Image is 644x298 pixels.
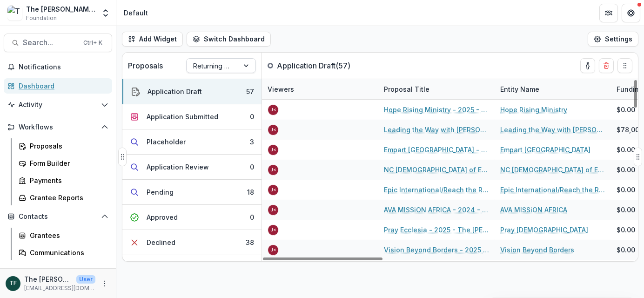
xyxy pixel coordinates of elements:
[384,205,489,215] a: AVA MISSiON AFRICA - 2024 - The [PERSON_NAME] Foundation Grant Proposal Application
[500,125,605,135] a: Leading the Way with [PERSON_NAME]
[250,162,254,172] div: 0
[617,105,635,115] span: $0.00
[147,212,178,222] div: Approved
[4,97,112,112] button: Open Activity
[270,188,276,192] div: jcline@bolickfoundation.org <jcline@bolickfoundation.org>
[122,79,262,104] button: Application Draft57
[30,248,105,257] div: Communications
[617,245,635,255] span: $0.00
[384,165,489,175] a: NC [DEMOGRAPHIC_DATA] of ELCA/Mission Fund - 2024 - The [PERSON_NAME] Foundation Grant Proposal A...
[81,38,104,48] div: Ctrl + K
[15,156,112,171] a: Form Builder
[19,123,97,131] span: Workflows
[122,180,262,205] button: Pending18
[19,213,97,221] span: Contacts
[30,193,105,203] div: Grantee Reports
[4,34,112,52] button: Search...
[23,38,78,47] span: Search...
[19,63,108,71] span: Notifications
[270,228,276,232] div: jcline@bolickfoundation.org <jcline@bolickfoundation.org>
[247,187,254,197] div: 18
[262,79,378,99] div: Viewers
[19,101,97,109] span: Activity
[15,245,112,260] a: Communications
[500,185,605,195] a: Epic International/Reach the Rest
[617,58,632,73] button: Drag
[384,125,489,135] a: Leading the Way with [PERSON_NAME] - 2024 - The [PERSON_NAME] Foundation Grant Proposal Application
[122,32,183,47] button: Add Widget
[588,32,638,47] button: Settings
[580,58,595,73] button: toggle-assigned-to-me
[147,162,209,172] div: Application Review
[384,245,489,255] a: Vision Beyond Borders - 2025 - The [PERSON_NAME] Foundation Grant Proposal Application
[500,205,567,215] a: AVA MISSiON AFRICA
[4,264,112,279] button: Open Data & Reporting
[270,248,276,252] div: jcline@bolickfoundation.org <jcline@bolickfoundation.org>
[26,14,57,22] span: Foundation
[120,6,152,20] nav: breadcrumb
[122,129,262,155] button: Placeholder3
[500,245,574,255] a: Vision Beyond Borders
[250,137,254,147] div: 3
[30,141,105,151] div: Proposals
[250,112,254,122] div: 0
[277,60,350,71] p: Application Draft ( 57 )
[187,32,271,47] button: Switch Dashboard
[24,284,95,292] p: [EMAIL_ADDRESS][DOMAIN_NAME]
[384,145,489,155] a: Empart [GEOGRAPHIC_DATA] - 2025 - The [PERSON_NAME] Foundation Grant Proposal Application
[128,60,163,71] p: Proposals
[99,278,110,289] button: More
[4,209,112,224] button: Open Contacts
[7,6,22,20] img: The Bolick Foundation
[500,225,588,235] a: Pray [DEMOGRAPHIC_DATA]
[270,108,276,112] div: jcline@bolickfoundation.org <jcline@bolickfoundation.org>
[246,87,254,96] div: 57
[76,275,95,284] p: User
[124,8,148,18] div: Default
[118,148,127,166] button: Drag
[30,230,105,240] div: Grantees
[495,84,545,94] div: Entity Name
[122,205,262,230] button: Approved0
[9,280,17,286] div: The Bolick Foundation
[30,158,105,168] div: Form Builder
[622,4,640,22] button: Get Help
[147,137,186,147] div: Placeholder
[634,148,642,166] button: Drag
[599,4,618,22] button: Partners
[250,212,254,222] div: 0
[384,225,489,235] a: Pray Ecclesia - 2025 - The [PERSON_NAME] Foundation Grant Proposal Application
[30,176,105,185] div: Payments
[270,168,276,172] div: jcline@bolickfoundation.org <jcline@bolickfoundation.org>
[122,104,262,129] button: Application Submitted0
[147,112,218,122] div: Application Submitted
[384,185,489,195] a: Epic International/Reach the Rest
[26,4,95,14] div: The [PERSON_NAME] Foundation
[378,79,495,99] div: Proposal Title
[617,145,635,155] span: $0.00
[617,185,635,195] span: $0.00
[495,79,611,99] div: Entity Name
[384,105,489,115] a: Hope Rising Ministry - 2025 - The [PERSON_NAME] Foundation Grant Proposal Application
[270,208,276,212] div: jcline@bolickfoundation.org <jcline@bolickfoundation.org>
[147,237,175,247] div: Declined
[617,205,635,215] span: $0.00
[15,173,112,188] a: Payments
[246,237,254,247] div: 38
[15,190,112,205] a: Grantee Reports
[19,81,105,91] div: Dashboard
[4,120,112,135] button: Open Workflows
[500,105,567,115] a: Hope Rising Ministry
[122,155,262,180] button: Application Review0
[4,60,112,74] button: Notifications
[122,230,262,255] button: Declined38
[270,128,276,132] div: jcline@bolickfoundation.org <jcline@bolickfoundation.org>
[19,268,97,276] span: Data & Reporting
[262,84,300,94] div: Viewers
[4,78,112,94] a: Dashboard
[617,165,635,175] span: $0.00
[24,274,73,284] p: The [PERSON_NAME] Foundation
[15,138,112,154] a: Proposals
